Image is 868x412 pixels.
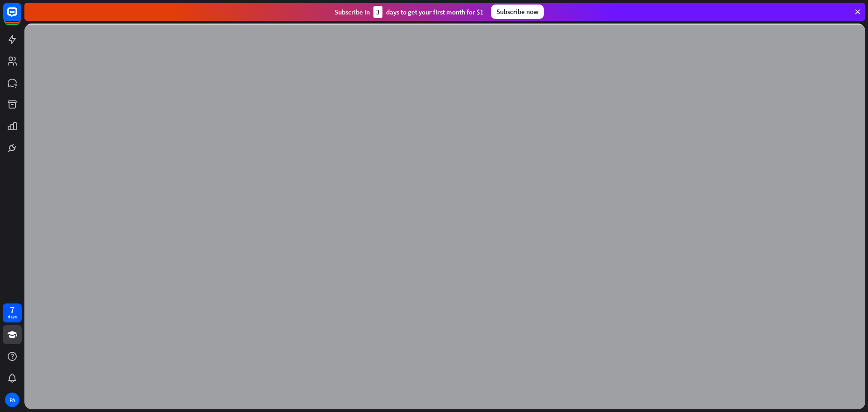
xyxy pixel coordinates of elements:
div: Subscribe in days to get your first month for $1 [335,6,484,18]
div: 3 [373,6,382,18]
a: 7 days [3,303,22,322]
div: days [8,314,17,320]
div: Subscribe now [491,5,544,19]
div: PA [5,393,19,407]
div: 7 [10,306,14,314]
